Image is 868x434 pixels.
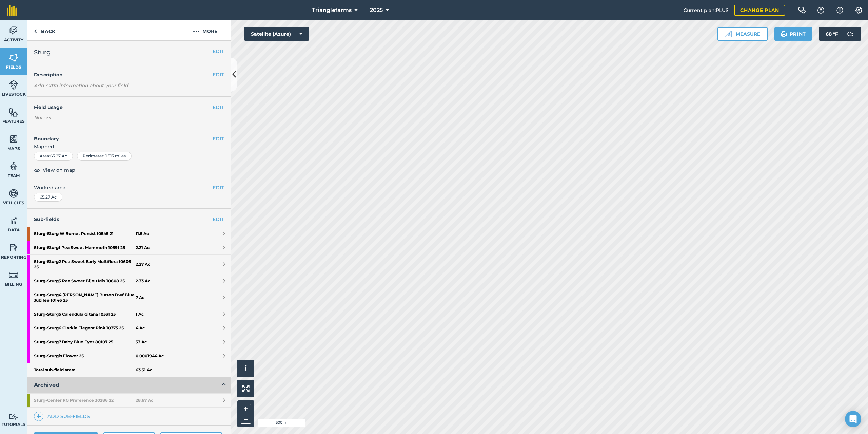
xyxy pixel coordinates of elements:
[213,48,224,55] button: EDIT
[136,245,150,250] strong: 2.21 Ac
[27,307,231,321] a: Sturg-Sturg5 Calendula Gitana 10531 251 Ac
[34,321,136,335] strong: Sturg - Sturg6 Clarkia Elegant Pink 10375 25
[27,394,231,407] a: Sturg-Center RG Preference 30286 2228.67 Ac
[9,53,18,63] img: svg+xml;base64,PHN2ZyB4bWxucz0iaHR0cDovL3d3dy53My5vcmcvMjAwMC9zdmciIHdpZHRoPSI1NiIgaGVpZ2h0PSI2MC...
[34,82,128,89] em: Add extra information about your field
[774,27,812,41] button: Print
[36,412,41,420] img: svg+xml;base64,PHN2ZyB4bWxucz0iaHR0cDovL3d3dy53My5vcmcvMjAwMC9zdmciIHdpZHRoPSIxNCIgaGVpZ2h0PSIyNC...
[34,274,136,288] strong: Sturg - Sturg3 Pea Sweet Bijou Mix 10608 25
[241,404,251,414] button: +
[9,215,18,226] img: svg+xml;base64,PD94bWwgdmVyc2lvbj0iMS4wIiBlbmNvZGluZz0idXRmLTgiPz4KPCEtLSBHZW5lcmF0b3I6IEFkb2JlIE...
[9,270,18,280] img: svg+xml;base64,PD94bWwgdmVyc2lvbj0iMS4wIiBlbmNvZGluZz0idXRmLTgiPz4KPCEtLSBHZW5lcmF0b3I6IEFkb2JlIE...
[34,255,136,274] strong: Sturg - Sturg2 Pea Sweet Early Multiflora 10605 25
[193,27,200,35] img: svg+xml;base64,PHN2ZyB4bWxucz0iaHR0cDovL3d3dy53My5vcmcvMjAwMC9zdmciIHdpZHRoPSIyMCIgaGVpZ2h0PSIyNC...
[27,377,231,393] button: Archived
[136,231,149,237] strong: 11.5 Ac
[819,27,861,41] button: 68 °F
[817,7,825,14] img: A question mark icon
[836,6,843,14] img: svg+xml;base64,PHN2ZyB4bWxucz0iaHR0cDovL3d3dy53My5vcmcvMjAwMC9zdmciIHdpZHRoPSIxNyIgaGVpZ2h0PSIxNy...
[34,184,224,191] span: Worked area
[34,307,136,321] strong: Sturg - Sturg5 Calendula Gitana 10531 25
[34,241,136,254] strong: Sturg - Sturg1 Pea Sweet Mammoth 10591 25
[34,27,37,35] img: svg+xml;base64,PHN2ZyB4bWxucz0iaHR0cDovL3d3dy53My5vcmcvMjAwMC9zdmciIHdpZHRoPSI5IiBoZWlnaHQ9IjI0Ii...
[34,288,136,307] strong: Sturg - Sturg4 [PERSON_NAME] Button Dwf Blue Jubilee 10146 25
[27,143,231,150] span: Mapped
[34,394,136,407] strong: Sturg - Center RG Preference 30286 22
[845,411,861,427] div: Open Intercom Messenger
[27,227,231,241] a: Sturg-Sturg W Burnet Persist 10545 2111.5 Ac
[136,278,150,284] strong: 2.33 Ac
[826,27,838,41] span: 68 ° F
[34,349,136,363] strong: Sturg - Sturgis Flower 25
[34,48,51,57] span: Sturg
[34,166,40,174] img: svg+xml;base64,PHN2ZyB4bWxucz0iaHR0cDovL3d3dy53My5vcmcvMjAwMC9zdmciIHdpZHRoPSIxOCIgaGVpZ2h0PSIyNC...
[717,27,768,41] button: Measure
[27,241,231,254] a: Sturg-Sturg1 Pea Sweet Mammoth 10591 252.21 Ac
[213,135,224,143] button: EDIT
[136,312,144,317] strong: 1 Ac
[77,152,132,161] div: Perimeter : 1.515 miles
[27,288,231,307] a: Sturg-Sturg4 [PERSON_NAME] Button Dwf Blue Jubilee 10146 257 Ac
[27,321,231,335] a: Sturg-Sturg6 Clarkia Elegant Pink 10375 254 Ac
[9,243,18,253] img: svg+xml;base64,PD94bWwgdmVyc2lvbj0iMS4wIiBlbmNvZGluZz0idXRmLTgiPz4KPCEtLSBHZW5lcmF0b3I6IEFkb2JlIE...
[34,114,224,121] div: Not set
[27,255,231,274] a: Sturg-Sturg2 Pea Sweet Early Multiflora 10605 252.27 Ac
[734,5,785,16] a: Change plan
[245,364,247,372] span: i
[9,25,18,36] img: svg+xml;base64,PD94bWwgdmVyc2lvbj0iMS4wIiBlbmNvZGluZz0idXRmLTgiPz4KPCEtLSBHZW5lcmF0b3I6IEFkb2JlIE...
[27,215,231,223] h4: Sub-fields
[9,188,18,199] img: svg+xml;base64,PD94bWwgdmVyc2lvbj0iMS4wIiBlbmNvZGluZz0idXRmLTgiPz4KPCEtLSBHZW5lcmF0b3I6IEFkb2JlIE...
[7,5,17,16] img: fieldmargin Logo
[136,367,152,373] strong: 63.31 Ac
[9,80,18,90] img: svg+xml;base64,PD94bWwgdmVyc2lvbj0iMS4wIiBlbmNvZGluZz0idXRmLTgiPz4KPCEtLSBHZW5lcmF0b3I6IEFkb2JlIE...
[136,295,144,300] strong: 7 Ac
[684,6,729,14] span: Current plan : PLUS
[34,152,73,161] div: Area : 65.27 Ac
[34,412,93,421] a: Add sub-fields
[9,414,18,420] img: svg+xml;base64,PD94bWwgdmVyc2lvbj0iMS4wIiBlbmNvZGluZz0idXRmLTgiPz4KPCEtLSBHZW5lcmF0b3I6IEFkb2JlIE...
[34,71,224,78] h4: Description
[213,71,224,78] button: EDIT
[34,103,213,111] h4: Field usage
[136,325,145,331] strong: 4 Ac
[242,385,250,392] img: Four arrows, one pointing top left, one top right, one bottom right and the last bottom left
[27,349,231,363] a: Sturg-Sturgis Flower 250.0001944 Ac
[43,166,75,174] span: View on map
[312,6,352,14] span: Trianglefarms
[27,335,231,349] a: Sturg-Sturg7 Baby Blue Eyes 80107 2533 Ac
[34,193,62,202] div: 65.27 Ac
[34,227,136,241] strong: Sturg - Sturg W Burnet Persist 10545 21
[844,27,857,41] img: svg+xml;base64,PD94bWwgdmVyc2lvbj0iMS4wIiBlbmNvZGluZz0idXRmLTgiPz4KPCEtLSBHZW5lcmF0b3I6IEFkb2JlIE...
[855,7,863,14] img: A cog icon
[34,367,136,373] strong: Total sub-field area:
[237,360,254,377] button: i
[27,274,231,288] a: Sturg-Sturg3 Pea Sweet Bijou Mix 10608 252.33 Ac
[9,134,18,144] img: svg+xml;base64,PHN2ZyB4bWxucz0iaHR0cDovL3d3dy53My5vcmcvMjAwMC9zdmciIHdpZHRoPSI1NiIgaGVpZ2h0PSI2MC...
[798,7,806,14] img: Two speech bubbles overlapping with the left bubble in the forefront
[781,30,787,38] img: svg+xml;base64,PHN2ZyB4bWxucz0iaHR0cDovL3d3dy53My5vcmcvMjAwMC9zdmciIHdpZHRoPSIxOSIgaGVpZ2h0PSIyNC...
[136,339,147,345] strong: 33 Ac
[213,103,224,111] button: EDIT
[136,398,153,403] strong: 28.67 Ac
[180,20,231,40] button: More
[136,262,150,267] strong: 2.27 Ac
[34,166,75,174] button: View on map
[213,184,224,191] button: EDIT
[213,215,224,223] a: EDIT
[725,31,732,37] img: Ruler icon
[27,20,62,40] a: Back
[9,161,18,171] img: svg+xml;base64,PD94bWwgdmVyc2lvbj0iMS4wIiBlbmNvZGluZz0idXRmLTgiPz4KPCEtLSBHZW5lcmF0b3I6IEFkb2JlIE...
[27,128,213,143] h4: Boundary
[370,6,383,14] span: 2025
[34,335,136,349] strong: Sturg - Sturg7 Baby Blue Eyes 80107 25
[9,107,18,117] img: svg+xml;base64,PHN2ZyB4bWxucz0iaHR0cDovL3d3dy53My5vcmcvMjAwMC9zdmciIHdpZHRoPSI1NiIgaGVpZ2h0PSI2MC...
[136,353,164,359] strong: 0.0001944 Ac
[241,414,251,424] button: –
[244,27,309,41] button: Satellite (Azure)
